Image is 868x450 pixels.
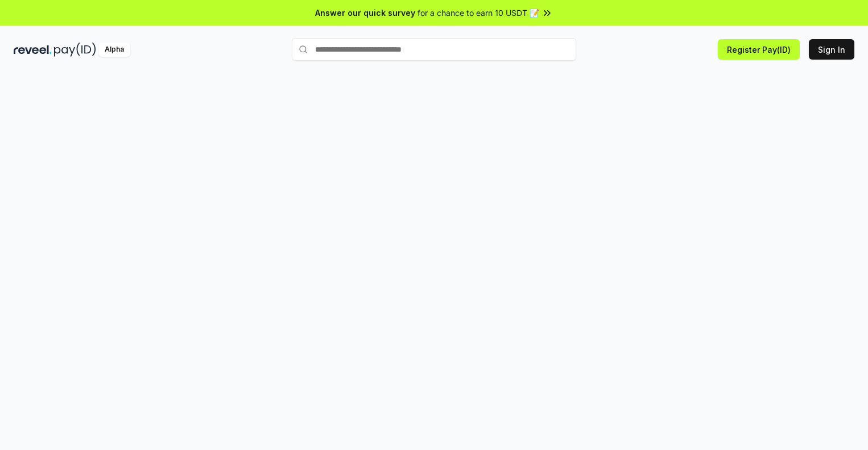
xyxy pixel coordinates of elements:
[98,43,130,57] div: Alpha
[54,43,96,57] img: pay_id
[809,39,854,60] button: Sign In
[718,39,800,60] button: Register Pay(ID)
[14,43,52,57] img: reveel_dark
[315,7,415,19] span: Answer our quick survey
[418,7,539,19] span: for a chance to earn 10 USDT 📝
